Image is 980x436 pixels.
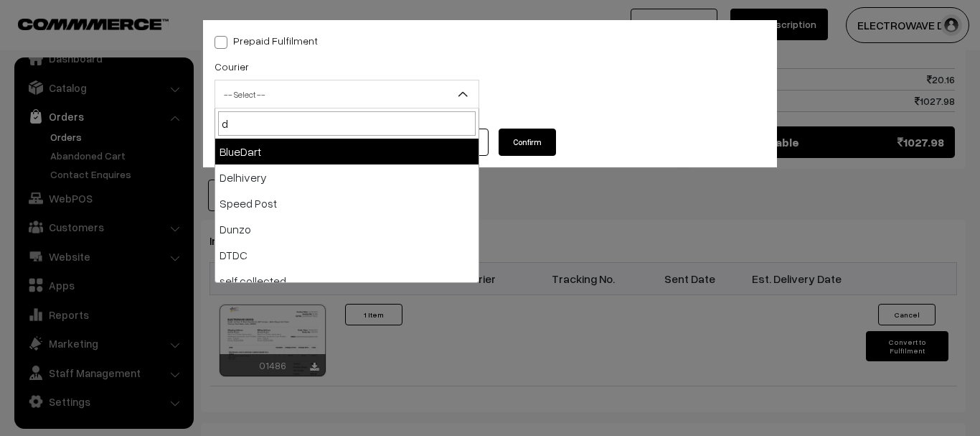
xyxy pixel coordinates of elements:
[499,129,556,156] button: Confirm
[215,82,479,107] span: -- Select --
[215,164,479,190] li: Delhivery
[215,80,479,108] span: -- Select --
[215,268,479,294] li: self collected
[215,139,479,164] li: BlueDart
[215,59,249,74] label: Courier
[215,33,318,48] label: Prepaid Fulfilment
[215,190,479,216] li: Speed Post
[215,216,479,242] li: Dunzo
[215,242,479,268] li: DTDC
